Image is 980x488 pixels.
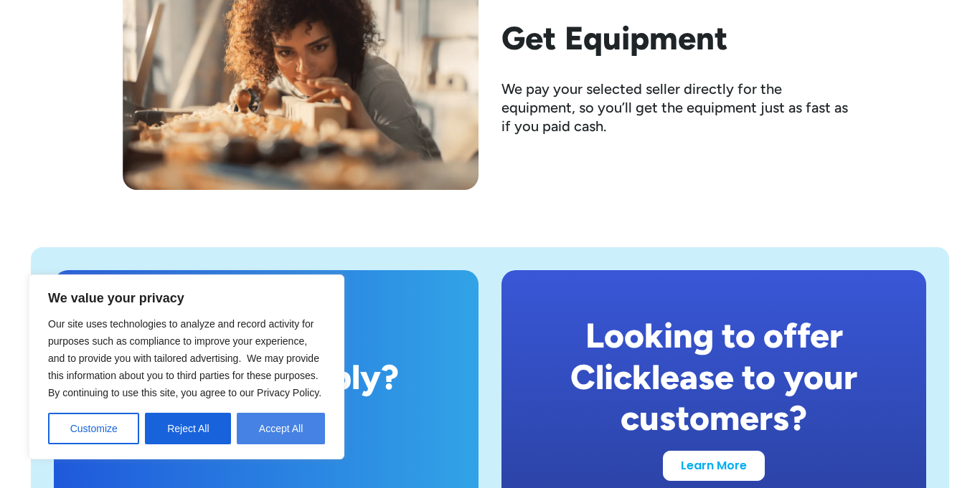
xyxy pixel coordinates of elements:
[48,413,139,444] button: Customize
[237,413,325,444] button: Accept All
[29,274,344,459] div: We value your privacy
[145,413,231,444] button: Reject All
[536,315,892,439] div: Looking to offer Clicklease to your customers?
[663,451,765,481] a: Learn More
[48,290,325,307] p: We value your privacy
[501,80,857,135] div: We pay your selected seller directly for the equipment, so you’ll get the equipment just as fast ...
[48,318,321,398] span: Our site uses technologies to analyze and record activity for purposes such as compliance to impr...
[501,19,857,57] h2: Get Equipment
